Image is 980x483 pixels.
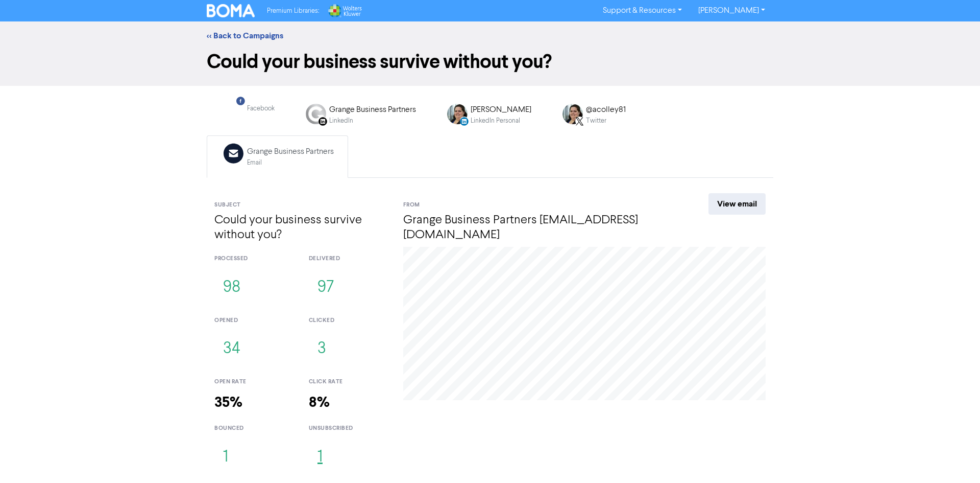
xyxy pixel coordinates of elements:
a: << Back to Campaigns [207,31,283,41]
div: From [403,201,671,210]
strong: 8% [309,394,330,411]
iframe: Chat Widget [929,434,980,483]
span: Premium Libraries: [267,8,319,14]
div: LinkedIn Personal [471,116,531,126]
button: 1 [214,441,237,474]
strong: 35% [214,394,242,411]
a: [PERSON_NAME] [690,3,773,19]
h4: Could your business survive without you? [214,213,388,243]
img: BOMA Logo [207,4,255,17]
h1: Could your business survive without you? [207,50,773,74]
button: 97 [309,271,342,305]
button: 34 [214,332,249,366]
div: @acolley81 [586,104,626,116]
button: 1 [309,441,331,474]
div: delivered [309,255,388,263]
button: 3 [309,332,335,366]
div: Email [247,158,334,168]
div: Twitter [586,116,626,126]
h4: Grange Business Partners [EMAIL_ADDRESS][DOMAIN_NAME] [403,213,671,243]
div: Grange Business Partners [329,104,416,116]
img: Wolters Kluwer [327,4,362,17]
button: 98 [214,271,249,305]
div: bounced [214,424,293,433]
div: open rate [214,378,293,386]
a: Support & Resources [595,3,690,19]
div: click rate [309,378,388,386]
div: clicked [309,316,388,325]
img: LINKEDIN [306,104,326,124]
div: LinkedIn [329,116,416,126]
div: Subject [214,201,388,210]
div: [PERSON_NAME] [471,104,531,116]
div: opened [214,316,293,325]
img: LINKEDIN_PERSONAL [447,104,468,124]
img: TWITTER [562,104,583,124]
div: Facebook [247,104,275,113]
div: Grange Business Partners [247,146,334,158]
div: unsubscribed [309,424,388,433]
a: View email [708,193,766,215]
div: processed [214,255,293,263]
